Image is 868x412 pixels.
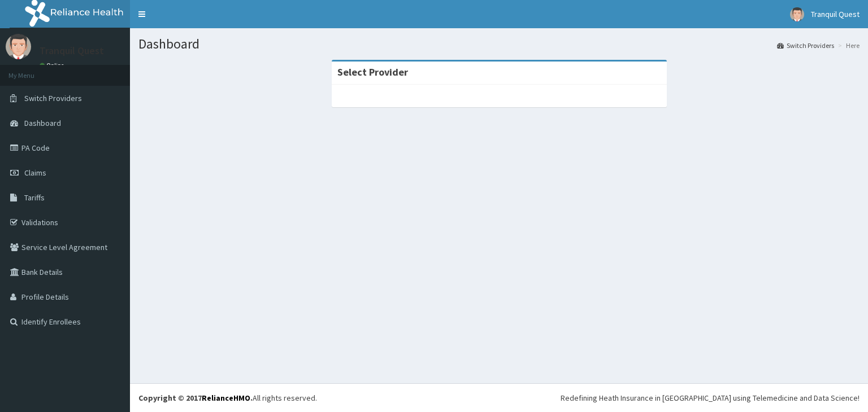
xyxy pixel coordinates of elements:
a: Switch Providers [777,41,834,50]
a: RelianceHMO [202,393,250,403]
h1: Dashboard [138,37,860,51]
a: Online [40,62,67,69]
div: Redefining Heath Insurance in [GEOGRAPHIC_DATA] using Telemedicine and Data Science! [561,392,860,404]
footer: All rights reserved. [130,383,868,412]
li: Here [835,41,860,50]
span: Tariffs [24,192,45,203]
strong: Select Provider [337,65,408,78]
span: Claims [24,168,46,178]
p: Tranquil Quest [40,46,104,56]
img: User Image [6,34,31,59]
span: Switch Providers [24,93,82,103]
span: Dashboard [24,118,61,128]
img: User Image [790,7,804,21]
span: Tranquil Quest [811,9,860,19]
strong: Copyright © 2017 . [138,393,253,403]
